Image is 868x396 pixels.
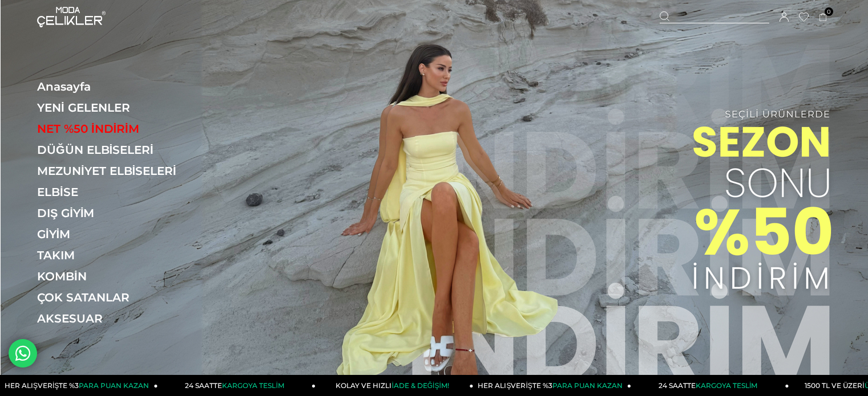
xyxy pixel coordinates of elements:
a: KOMBİN [37,270,194,283]
a: 24 SAATTEKARGOYA TESLİM [631,375,789,396]
a: AKSESUAR [37,312,194,325]
a: HER ALIŞVERİŞTE %3PARA PUAN KAZAN [474,375,632,396]
img: logo [37,7,106,27]
a: ELBİSE [37,185,194,199]
a: 24 SAATTEKARGOYA TESLİM [158,375,316,396]
a: MEZUNİYET ELBİSELERİ [37,164,194,178]
a: 0 [819,13,827,22]
span: PARA PUAN KAZAN [79,381,149,390]
a: TAKIM [37,248,194,262]
span: KARGOYA TESLİM [222,381,284,390]
a: DÜĞÜN ELBİSELERİ [37,143,194,157]
span: KARGOYA TESLİM [696,381,757,390]
a: KOLAY VE HIZLIİADE & DEĞİŞİM! [316,375,474,396]
a: GİYİM [37,227,194,241]
a: Anasayfa [37,80,194,93]
span: PARA PUAN KAZAN [552,381,623,390]
a: DIŞ GİYİM [37,206,194,220]
a: NET %50 İNDİRİM [37,122,194,136]
a: YENİ GELENLER [37,101,194,115]
span: 0 [825,7,833,16]
a: ÇOK SATANLAR [37,291,194,304]
span: İADE & DEĞİŞİM! [391,381,449,390]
